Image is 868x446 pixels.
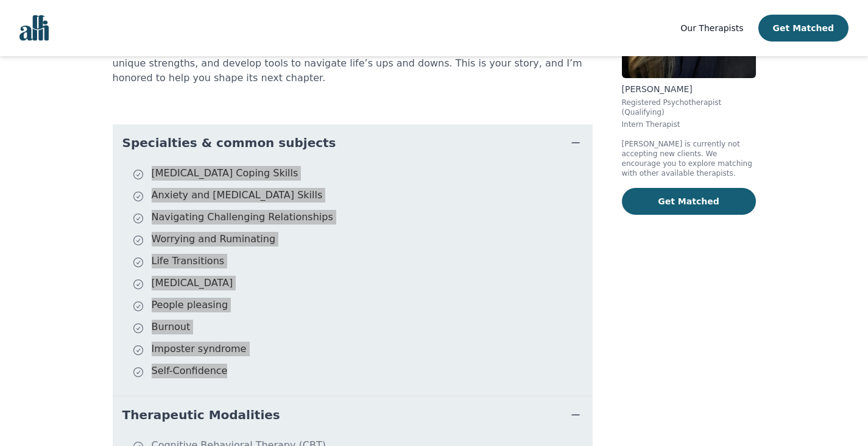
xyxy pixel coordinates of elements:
button: Therapeutic Modalities [113,397,593,433]
li: Navigating Challenging Relationships [132,210,588,227]
p: Intern Therapist [622,120,756,129]
li: People pleasing [132,298,588,315]
span: Therapeutic Modalities [122,406,280,423]
li: Worrying and Ruminating [132,232,588,249]
p: [PERSON_NAME] [622,83,756,95]
li: Life Transitions [132,254,588,271]
li: [MEDICAL_DATA] [132,276,588,293]
a: Our Therapists [680,21,743,35]
p: [PERSON_NAME] is currently not accepting new clients. We encourage you to explore matching with o... [622,139,756,178]
span: Specialties & common subjects [122,134,336,151]
li: Burnout [132,320,588,337]
button: Get Matched [622,188,756,215]
p: Registered Psychotherapist (Qualifying) [622,98,756,117]
button: Specialties & common subjects [113,124,593,161]
img: alli logo [19,15,49,41]
li: Self-Confidence [132,364,588,381]
li: Imposter syndrome [132,342,588,359]
li: Anxiety and [MEDICAL_DATA] Skills [132,188,588,205]
button: Get Matched [758,15,849,41]
span: Our Therapists [680,23,743,33]
li: [MEDICAL_DATA] Coping Skills [132,166,588,183]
